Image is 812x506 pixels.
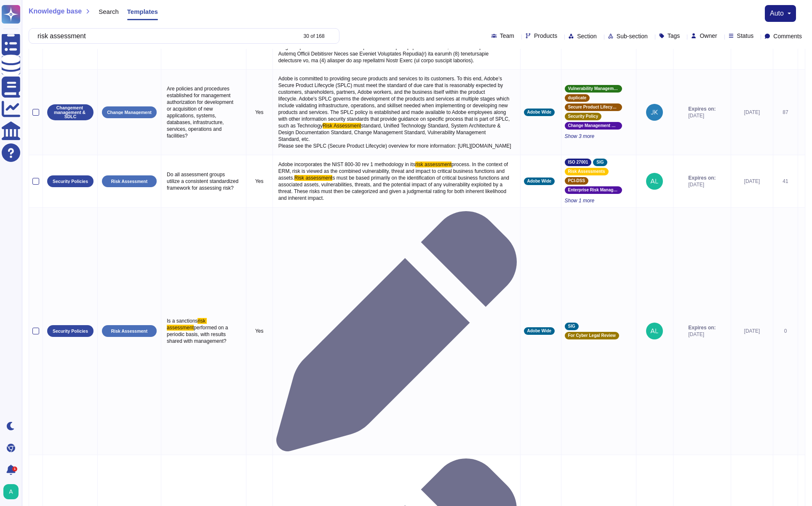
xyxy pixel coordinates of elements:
[99,8,119,15] span: Search
[250,328,269,334] p: Yes
[53,329,88,334] p: Security Policies
[777,109,794,116] div: 87
[735,178,769,185] div: [DATE]
[527,179,552,183] span: Adobe Wide
[688,331,716,338] span: [DATE]
[278,123,511,149] span: standard, Unified Technology Standard, System Architecture & Design Documentation Standard, Chang...
[294,175,333,181] span: Risk assessment
[646,323,663,339] img: user
[167,318,198,324] span: Is a sanctions
[565,133,633,140] span: Show 3 more
[323,123,361,129] span: Risk Assessment
[688,324,716,331] span: Expires on:
[568,114,598,119] span: Security Policy
[165,169,243,193] p: Do all assessment groups utilize a consistent standardized framework for assessing risk?
[770,10,784,17] span: auto
[688,181,716,188] span: [DATE]
[278,76,511,129] span: Adobe is committed to providing secure products and services to its customers. To this end, Adobe...
[167,325,230,344] span: performed on a periodic basis, with results shared with management?
[304,34,325,39] div: 30 of 168
[250,178,269,185] p: Yes
[250,109,269,116] p: Yes
[646,173,663,190] img: user
[735,109,769,116] div: [DATE]
[773,33,802,39] span: Comments
[568,170,605,174] span: Risk Assessments
[527,110,552,114] span: Adobe Wide
[2,482,24,501] button: user
[111,329,148,334] p: Risk Assessment
[770,10,791,17] button: auto
[568,124,619,128] span: Change Management Standard
[12,466,17,472] div: 1
[534,33,557,39] span: Products
[111,179,148,184] p: Risk Assessment
[127,8,158,15] span: Templates
[500,33,514,39] span: Team
[29,8,82,15] span: Knowledge base
[668,33,680,39] span: Tags
[568,179,585,183] span: PCI-DSS
[278,162,510,181] span: process. In the context of ERM, risk is viewed as the combined vulnerability, threat and impact t...
[107,110,152,115] p: Change Management
[777,328,794,334] div: 0
[165,83,243,141] p: Are policies and procedures established for management authorization for development or acquisiti...
[596,160,604,164] span: SIG
[568,334,616,338] span: For Cyber Legal Review
[568,188,619,192] span: Enterprise Risk Management
[568,160,588,164] span: ISO 27001
[568,87,619,91] span: Vulnerability Management Standard
[688,175,716,181] span: Expires on:
[735,328,769,334] div: [DATE]
[688,106,716,112] span: Expires on:
[50,106,91,119] p: Changement management & SDLC
[617,33,648,39] span: Sub-section
[577,33,597,39] span: Section
[646,104,663,121] img: user
[167,318,207,331] span: risk assessment
[527,329,552,333] span: Adobe Wide
[278,162,415,167] span: Adobe incorporates the NIST 800-30 rev 1 methodology in its
[777,178,794,185] div: 41
[568,105,619,109] span: Secure Product Lifecycle Standard
[568,96,587,100] span: duplicate
[565,197,633,204] span: Show 1 more
[53,179,88,184] p: Security Policies
[737,33,754,39] span: Status
[3,484,19,499] img: user
[700,33,717,39] span: Owner
[688,112,716,119] span: [DATE]
[33,29,296,43] input: Search by keywords
[415,162,451,167] span: risk assessment
[278,175,511,201] span: s must be based primarily on the identification of critical business functions and associated ass...
[568,324,575,329] span: SIG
